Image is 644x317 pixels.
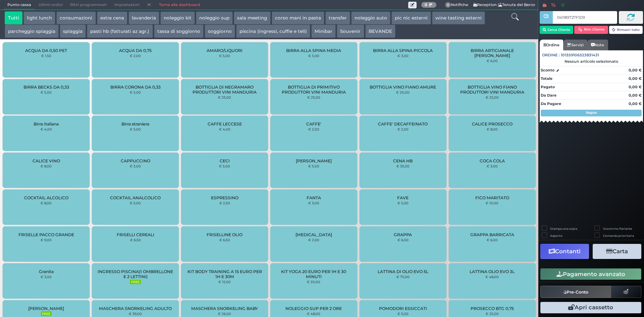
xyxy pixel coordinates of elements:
[486,95,499,99] small: € 25,00
[128,11,159,25] button: lavanderia
[540,26,574,34] button: Cerca Cliente
[130,127,141,131] small: € 5,00
[540,244,589,259] button: Contanti
[541,93,556,98] strong: Da Dare
[563,40,587,50] a: Servizi
[130,238,141,242] small: € 6,50
[541,67,554,73] strong: Sconto
[472,121,513,126] span: CALICE PROSECCO
[379,306,427,311] span: POMODORI ESSICCATI
[187,85,262,95] span: BOTTIGLIA DI NEGRAMARO PRODUTTORI VINI MANDURIA
[540,59,643,64] div: Nessun articolo selezionato
[308,127,319,131] small: € 2,00
[480,158,505,163] span: COCA COLA
[574,26,608,34] button: Rim. Cliente
[397,312,409,316] small: € 5,00
[540,286,611,298] button: Pre-Conto
[234,11,270,25] button: sala meeting
[397,195,409,200] span: FAVE
[378,121,428,126] span: CAFFE' DECAFFEINATO
[541,85,555,89] strong: Pagato
[470,269,515,274] span: LATTINA OLIO EVO 3L
[130,90,141,94] small: € 5,00
[187,269,262,279] span: KIT BODY TRAINING A 15 EURO PER 1H E 30M
[586,110,597,115] strong: Segue
[5,11,22,25] button: Tutti
[99,306,172,311] span: MASCHERA SNORKELING ADULTO
[130,54,141,58] small: € 2,00
[4,0,35,10] span: Punto cassa
[236,24,310,38] button: piscina (ingressi, cuffie e teli)
[393,158,413,163] span: CENA HB
[629,85,642,89] strong: 0,00 €
[311,24,336,38] button: Minibar
[486,312,499,316] small: € 25,00
[432,11,485,25] button: wine tasting esterni
[307,195,321,200] span: FANTA
[337,24,364,38] button: Souvenir
[471,306,514,311] span: PROSECCO BTG 0,75
[121,158,150,163] span: CAPPUCCINO
[553,11,617,24] input: Codice Cliente
[41,311,52,316] small: FREE
[378,269,428,274] span: LATTINA DI OLIO EVO 5L
[391,11,431,25] button: pic nic esterni
[111,0,143,10] span: Impostazioni
[33,158,60,163] span: CALICE VINO
[25,48,67,53] span: ACQUA DA 0,50 PET
[119,48,152,53] span: ACQUA DA 0,75
[160,11,195,25] button: noleggio kit
[307,280,320,284] small: € 20,00
[296,232,332,237] span: [MEDICAL_DATA]
[325,11,350,25] button: transfer
[41,275,52,279] small: € 3,00
[196,11,233,25] button: noleggio sup
[35,0,66,10] span: Ultimi ordini
[487,238,498,242] small: € 6,00
[218,312,231,316] small: € 26,00
[486,201,498,205] small: € 10,00
[276,269,352,279] span: KIT YOGA 20 EURO PER 1H E 30 MINUTI
[541,76,552,81] strong: Totale
[41,90,52,94] small: € 5,00
[41,164,52,168] small: € 8,00
[41,201,52,205] small: € 8,00
[220,158,230,163] span: CECI
[130,201,141,205] small: € 5,00
[34,121,59,126] span: Birra Italiana
[117,232,154,237] span: FRISELLI CEREALI
[396,90,410,94] small: € 20,00
[208,121,242,126] span: CAFFE LECCESE
[370,85,436,90] span: BOTTIGLIA VINO FIANO AMURE
[540,302,641,313] button: Apri cassetto
[629,101,642,106] strong: 0,00 €
[485,275,499,279] small: € 48,00
[66,0,110,10] span: Ritiri programmati
[276,85,352,95] span: BOTTIGLIA DI PRIMITIVO PRODUTTORI VINI MANDURIA
[561,52,599,58] span: 101359106323831431
[550,233,562,238] label: Asporto
[373,48,433,53] span: BIRRA ALLA SPINA PICCOLA
[454,85,530,95] span: BOTTIGLIA VINO FIANO PRODUTTORI VINI MANDURIA
[110,195,161,200] span: COCKTAIL ANALCOLICO
[5,24,59,38] button: parcheggio spiaggia
[130,164,141,168] small: € 3,00
[454,48,530,58] span: BIRRA ARTIGIANALE [PERSON_NAME]
[110,85,161,90] span: BIRRA CORONA DA 0,33
[593,244,641,259] button: Carta
[397,127,409,131] small: € 2,00
[207,232,243,237] span: FRISELLINE OLIO
[470,232,514,237] span: GRAPPA BARRICATA
[487,127,498,131] small: € 8,00
[219,127,230,131] small: € 4,00
[191,306,258,311] span: MASCHERA SNORKELING BABY
[550,226,577,231] label: Stampa una copia
[308,238,319,242] small: € 2,00
[308,164,319,168] small: € 5,00
[296,158,332,163] span: [PERSON_NAME]
[41,54,51,58] small: € 1,50
[23,11,55,25] button: light lunch
[603,226,632,231] label: Scontrino Parlante
[307,95,320,99] small: € 25,00
[609,26,643,34] button: Rimuovi tutto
